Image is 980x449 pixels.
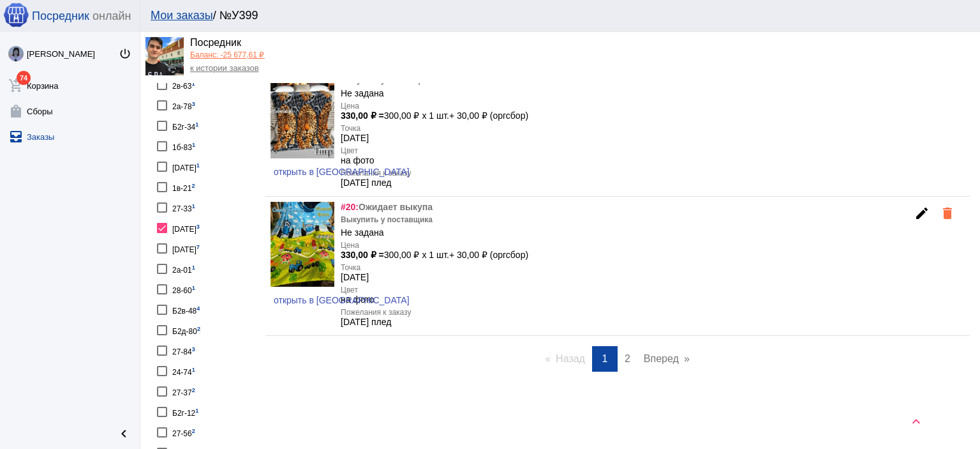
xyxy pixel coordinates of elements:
[190,63,259,73] a: к истории заказов
[172,423,195,441] div: 27-56
[151,9,213,22] a: Мои заказы
[192,285,195,291] small: 1
[192,142,195,148] small: 1
[119,47,131,60] mat-icon: power_settings_new
[190,50,264,59] a: Баланс: -25 677,61 ₽
[914,206,930,221] mat-icon: edit
[172,362,195,379] div: 24-74
[93,10,131,23] span: онлайн
[341,241,528,250] label: Цена
[8,78,24,93] mat-icon: add_shopping_cart
[341,110,528,121] div: 300,00 ₽ x 1 шт. + 30,00 ₽ (оргсбор)
[341,124,369,133] label: Точка
[190,37,264,50] div: Посредник
[172,178,195,195] div: 1в-21
[197,305,200,312] small: 4
[940,206,955,221] mat-icon: delete
[27,49,119,59] div: [PERSON_NAME]
[274,167,410,177] span: открыть в [GEOGRAPHIC_DATA]
[192,387,195,393] small: 2
[192,346,195,353] small: 3
[271,63,334,158] img: 4uIku54zXouWxChDM5b4kta8qkUf30KNBrO-5-QIaXk75Itx01W1XXE_KrZhrTnbXu41ygpLvD1BM2PpOBbUjXFC.jpg
[271,289,413,312] a: открыть в [GEOGRAPHIC_DATA]
[341,102,528,110] label: Цена
[192,101,195,107] small: 3
[8,103,24,119] mat-icon: shopping_bag
[341,285,374,294] label: Цвет
[359,202,433,212] span: Ожидает выкупа
[172,117,198,134] div: Б2г-34
[172,199,195,216] div: 27-33
[172,321,200,339] div: Б2д-80
[172,137,195,155] div: 1б-83
[192,428,195,434] small: 2
[172,240,200,257] div: [DATE]
[556,353,585,364] span: Назад
[341,215,433,224] div: Выкупить у поставщика
[172,260,195,277] div: 2а-01
[265,346,970,372] ul: Pagination
[8,129,24,144] mat-icon: all_inbox
[341,133,369,143] div: [DATE]
[172,383,195,400] div: 27-37
[341,263,369,272] label: Точка
[191,80,195,87] small: 1
[341,227,383,238] div: Не задана
[341,110,384,121] b: 330,00 ₽ =
[341,250,528,260] div: 300,00 ₽ x 1 шт. + 30,00 ₽ (оргсбор)
[341,272,369,282] div: [DATE]
[341,202,359,212] span: #20:
[341,308,411,317] label: Пожелания к заказу
[172,76,195,93] div: 2в-63
[172,301,200,318] div: Б2в-48
[625,353,630,364] span: 2
[341,317,411,327] div: [DATE] плед
[197,224,200,230] small: 3
[197,162,200,169] small: 1
[191,183,195,189] small: 2
[271,202,334,287] img: V2P1hQsm6i0iWfQB9dUwI9Y3YchBqhnd0S372CNGVu8FQTe24I1eZUqWUoO5MAKnNsH5jCgNJT17_tr7YZj1scft.jpg
[192,203,195,209] small: 1
[172,342,195,359] div: 27-84
[341,146,374,155] label: Цвет
[195,407,198,414] small: 1
[195,121,198,128] small: 1
[341,88,383,98] div: Не задана
[197,326,200,332] small: 2
[172,219,200,236] div: [DATE]
[192,367,195,373] small: 1
[172,158,200,175] div: [DATE]
[909,414,924,429] mat-icon: keyboard_arrow_up
[197,244,200,250] small: 7
[341,250,384,260] b: 330,00 ₽ =
[172,403,198,420] div: Б2г-12
[3,2,29,27] img: apple-icon-60x60.png
[271,160,413,183] a: открыть в [GEOGRAPHIC_DATA]
[8,46,24,61] img: wofnKqjZjwknS0_OYP7zLjFh3QNdI9Ftwk5VoexNpznxyHik7RWpL8V33ZpYvntVjNFgR1eC.jpg
[172,280,195,298] div: 28-60
[637,346,696,372] a: Вперед page
[192,264,195,271] small: 1
[116,426,131,441] mat-icon: chevron_left
[145,37,184,75] img: Q24LwM2xnWNEg9GWdVHmi0t4mD_yciabf3IL6FeUV8SqS53i_mmw9RN_pSTX6r7fbcHdZUyanFkpxPw031ze5DbT.jpg
[151,9,957,22] div: / №У399
[602,353,608,364] span: 1
[341,155,374,165] div: на фото
[32,10,89,23] span: Посредник
[274,295,410,305] span: открыть в [GEOGRAPHIC_DATA]
[172,96,195,114] div: 2а-78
